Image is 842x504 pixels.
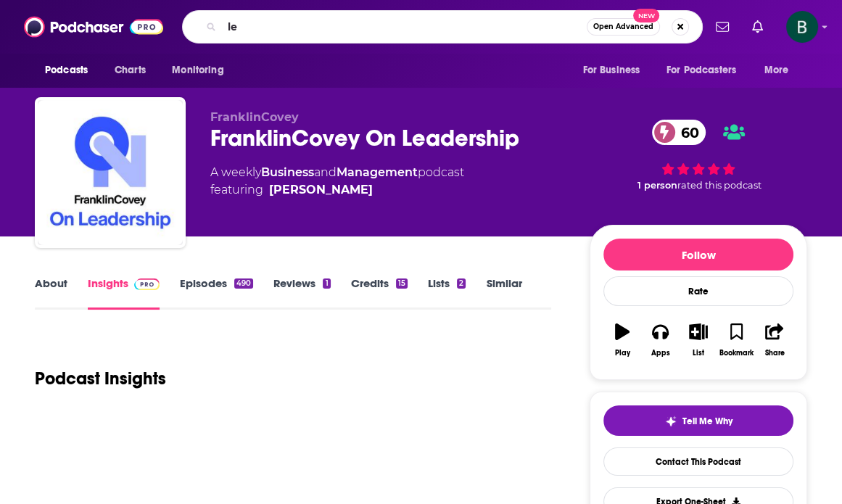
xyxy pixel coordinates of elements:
[572,57,658,84] button: open menu
[210,110,299,124] span: FranklinCovey
[45,60,88,80] span: Podcasts
[261,165,314,179] a: Business
[746,15,769,39] a: Show notifications dropdown
[35,368,166,389] h1: Podcast Insights
[396,278,408,289] div: 15
[637,180,677,191] span: 1 person
[38,100,183,245] img: FranklinCovey On Leadership
[180,276,253,310] a: Episodes490
[210,164,464,199] div: A weekly podcast
[677,180,761,191] span: rated this podcast
[754,57,807,84] button: open menu
[35,57,107,84] button: open menu
[786,11,818,43] button: Show profile menu
[693,349,704,358] div: List
[337,165,418,179] a: Management
[273,276,330,310] a: Reviews1
[764,60,789,80] span: More
[603,239,793,270] button: Follow
[641,314,679,366] button: Apps
[603,405,793,436] button: tell me why sparkleTell Me Why
[593,23,653,30] span: Open Advanced
[652,120,706,145] a: 60
[590,110,807,200] div: 60 1 personrated this podcast
[24,13,163,41] img: Podchaser - Follow, Share and Rate Podcasts
[786,11,818,43] img: User Profile
[182,10,703,44] div: Search podcasts, credits, & more...
[35,276,67,310] a: About
[657,57,757,84] button: open menu
[269,181,373,199] a: [PERSON_NAME]
[603,447,793,476] a: Contact This Podcast
[666,60,736,80] span: For Podcasters
[172,60,223,80] span: Monitoring
[115,60,146,80] span: Charts
[786,11,818,43] span: Logged in as betsy46033
[756,314,793,366] button: Share
[764,349,784,358] div: Share
[603,314,641,366] button: Play
[88,276,160,310] a: InsightsPodchaser Pro
[682,416,732,427] span: Tell Me Why
[665,416,677,427] img: tell me why sparkle
[210,181,464,199] span: featuring
[633,9,659,22] span: New
[603,276,793,306] div: Rate
[428,276,466,310] a: Lists2
[234,278,253,289] div: 490
[162,57,242,84] button: open menu
[710,15,735,39] a: Show notifications dropdown
[351,276,408,310] a: Credits15
[486,276,521,310] a: Similar
[222,15,587,38] input: Search podcasts, credits, & more...
[323,278,330,289] div: 1
[134,278,160,290] img: Podchaser Pro
[582,60,640,80] span: For Business
[680,314,717,366] button: List
[457,278,466,289] div: 2
[651,349,670,358] div: Apps
[105,57,154,84] a: Charts
[615,349,630,358] div: Play
[666,120,706,145] span: 60
[719,349,754,358] div: Bookmark
[717,314,755,366] button: Bookmark
[587,18,660,36] button: Open AdvancedNew
[314,165,337,179] span: and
